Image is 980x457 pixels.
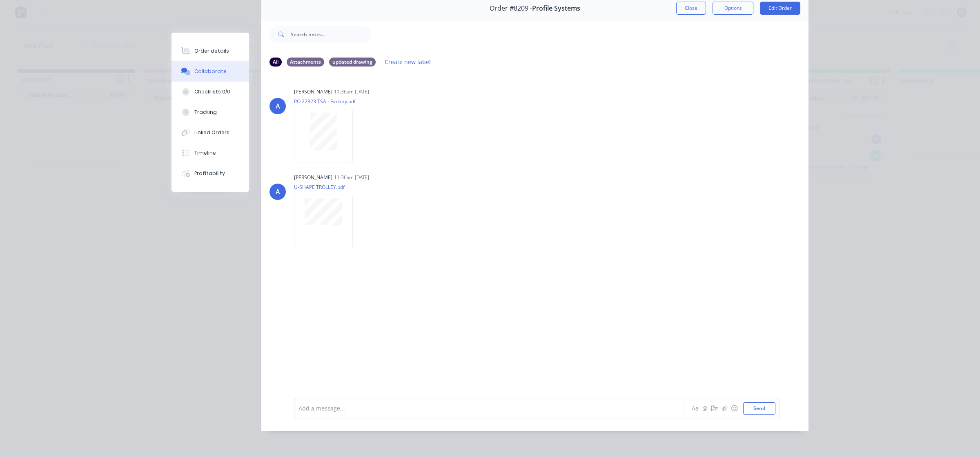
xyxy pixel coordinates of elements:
button: ☺ [729,404,739,413]
div: All [269,58,282,67]
p: U-SHAPE TROLLEY.pdf [294,184,361,191]
div: A [276,187,280,197]
button: Close [676,2,706,15]
button: Aa [690,404,700,413]
div: Collaborate [194,68,227,75]
button: Order details [171,41,249,61]
button: Tracking [171,102,249,122]
div: Order details [194,47,229,55]
p: PO 22823 TSA - Factory.pdf [294,98,361,105]
button: Options [713,2,753,15]
div: Profitability [194,170,225,177]
div: Attachments [287,58,324,67]
div: [PERSON_NAME] [294,88,332,95]
div: Checklists 0/0 [194,88,230,95]
button: Create new label [381,56,435,67]
div: Tracking [194,109,217,116]
div: Linked Orders [194,129,229,136]
button: Linked Orders [171,122,249,143]
input: Search notes... [291,26,372,42]
button: Send [743,402,775,415]
span: Order #8209 - [490,4,532,12]
div: 11:36am [DATE] [334,88,369,95]
div: [PERSON_NAME] [294,174,332,181]
button: Timeline [171,143,249,163]
button: Profitability [171,163,249,184]
div: 11:36am [DATE] [334,174,369,181]
div: Timeline [194,149,216,157]
button: Collaborate [171,61,249,82]
button: @ [700,404,710,413]
div: A [276,101,280,111]
button: Edit Order [760,2,800,15]
span: Profile Systems [532,4,580,12]
div: updated drawing [329,58,376,67]
button: Checklists 0/0 [171,82,249,102]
